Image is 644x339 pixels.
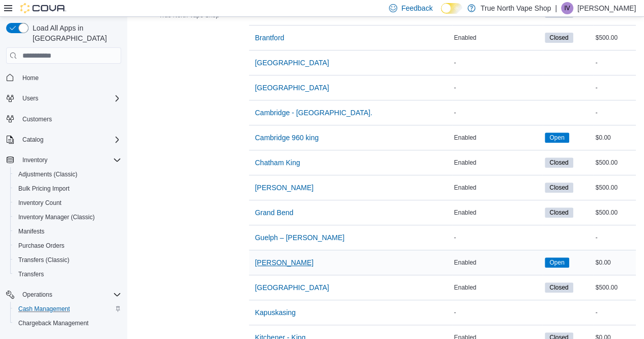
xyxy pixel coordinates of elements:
[18,270,44,278] span: Transfers
[10,316,125,330] button: Chargeback Management
[18,305,70,313] span: Cash Management
[22,291,52,299] span: Operations
[14,182,121,195] span: Bulk Pricing Import
[10,167,125,181] button: Adjustments (Classic)
[14,225,48,238] a: Manifests
[22,136,43,144] span: Catalog
[452,206,543,219] div: Enabled
[452,306,543,319] div: -
[593,107,636,119] div: -
[10,224,125,239] button: Manifests
[18,113,56,125] a: Customers
[18,92,42,105] button: Users
[14,317,121,329] span: Chargeback Management
[14,168,81,180] a: Adjustments (Classic)
[251,28,289,48] button: Brantford
[14,197,121,209] span: Inventory Count
[251,53,333,73] button: [GEOGRAPHIC_DATA]
[441,3,462,14] input: Dark Mode
[545,158,573,168] span: Closed
[549,133,564,142] span: Open
[577,2,636,14] p: [PERSON_NAME]
[251,227,349,248] button: Guelph – [PERSON_NAME]
[18,134,47,146] button: Catalog
[14,240,121,252] span: Purchase Orders
[549,258,564,267] span: Open
[18,289,121,301] span: Operations
[251,202,298,223] button: Grand Bend
[14,303,121,315] span: Cash Management
[18,92,121,105] span: Users
[251,102,377,123] button: Cambridge - [GEOGRAPHIC_DATA].
[545,257,569,268] span: Open
[18,319,89,327] span: Chargeback Management
[18,227,44,236] span: Manifests
[18,71,121,84] span: Home
[251,127,323,148] button: Cambridge 960 king
[251,277,333,298] button: [GEOGRAPHIC_DATA]
[452,107,543,119] div: -
[2,133,125,147] button: Catalog
[18,170,77,178] span: Adjustments (Classic)
[18,185,70,193] span: Bulk Pricing Import
[18,242,65,250] span: Purchase Orders
[18,213,95,221] span: Inventory Manager (Classic)
[10,181,125,196] button: Bulk Pricing Import
[255,282,329,293] span: [GEOGRAPHIC_DATA]
[14,303,74,315] a: Cash Management
[452,132,543,144] div: Enabled
[481,2,551,14] p: True North Vape Shop
[549,283,568,292] span: Closed
[10,267,125,281] button: Transfers
[251,302,300,323] button: Kapuskasing
[14,211,121,223] span: Inventory Manager (Classic)
[549,158,568,167] span: Closed
[14,240,69,252] a: Purchase Orders
[561,2,573,14] div: Isabella Vape
[22,115,52,123] span: Customers
[14,211,99,223] a: Inventory Manager (Classic)
[29,23,121,43] span: Load All Apps in [GEOGRAPHIC_DATA]
[22,156,47,164] span: Inventory
[452,256,543,269] div: Enabled
[555,2,557,14] p: |
[593,82,636,94] div: -
[564,2,570,14] span: IV
[10,302,125,316] button: Cash Management
[251,152,304,173] button: Chatham King
[14,268,121,280] span: Transfers
[18,113,121,125] span: Customers
[401,3,432,13] span: Feedback
[593,157,636,169] div: $500.00
[14,225,121,238] span: Manifests
[452,57,543,69] div: -
[18,154,51,166] button: Inventory
[545,133,569,143] span: Open
[452,157,543,169] div: Enabled
[255,257,314,268] span: [PERSON_NAME]
[255,307,296,318] span: Kapuskasing
[251,177,318,198] button: [PERSON_NAME]
[18,256,69,264] span: Transfers (Classic)
[18,199,62,207] span: Inventory Count
[255,207,294,218] span: Grand Bend
[251,252,318,273] button: [PERSON_NAME]
[593,32,636,44] div: $500.00
[14,197,66,209] a: Inventory Count
[14,317,93,329] a: Chargeback Management
[18,72,43,84] a: Home
[452,181,543,194] div: Enabled
[22,74,39,82] span: Home
[593,132,636,144] div: $0.00
[14,168,121,180] span: Adjustments (Classic)
[593,57,636,69] div: -
[549,208,568,217] span: Closed
[2,112,125,126] button: Customers
[255,182,314,193] span: [PERSON_NAME]
[545,182,573,193] span: Closed
[593,231,636,244] div: -
[18,154,121,166] span: Inventory
[2,91,125,106] button: Users
[549,33,568,42] span: Closed
[255,58,329,68] span: [GEOGRAPHIC_DATA]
